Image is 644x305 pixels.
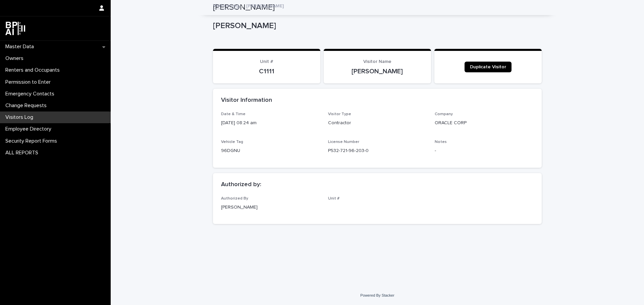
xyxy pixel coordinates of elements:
[213,21,539,31] p: [PERSON_NAME]
[5,22,25,35] img: dwgmcNfxSF6WIOOXiGgu
[3,91,60,97] p: Emergency Contacts
[435,140,447,144] span: Notes
[328,140,359,144] span: License Number
[221,181,261,188] h2: Authorized by:
[221,197,248,201] span: Authorized By
[332,67,423,75] p: [PERSON_NAME]
[435,120,534,127] p: ORACLE CORP
[3,102,52,109] p: Change Requests
[213,1,239,9] a: Visitors Log
[3,114,39,121] p: Visitors Log
[221,204,320,211] p: [PERSON_NAME]
[3,55,29,62] p: Owners
[328,197,339,201] span: Unit #
[3,150,44,156] p: ALL REPORTS
[435,112,453,116] span: Company
[328,112,351,116] span: Visitor Type
[221,120,320,127] p: [DATE] 08:24 am
[260,59,273,64] span: Unit #
[221,112,246,116] span: Date & Time
[360,293,394,297] a: Powered By Stacker
[221,147,320,154] p: 96DGNU
[3,44,39,50] p: Master Data
[3,79,56,85] p: Permission to Enter
[221,140,243,144] span: Vehicle Tag
[3,126,57,132] p: Employee Directory
[328,120,427,127] p: Contractor
[465,62,512,72] a: Duplicate Visitor
[3,67,65,73] p: Renters and Occupants
[363,59,391,64] span: Visitor Name
[328,147,427,154] p: P532-721-96-203-0
[246,2,284,9] p: [PERSON_NAME]
[221,97,272,104] h2: Visitor Information
[435,147,534,154] p: -
[221,67,312,75] p: C1111
[3,138,62,144] p: Security Report Forms
[470,65,506,69] span: Duplicate Visitor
